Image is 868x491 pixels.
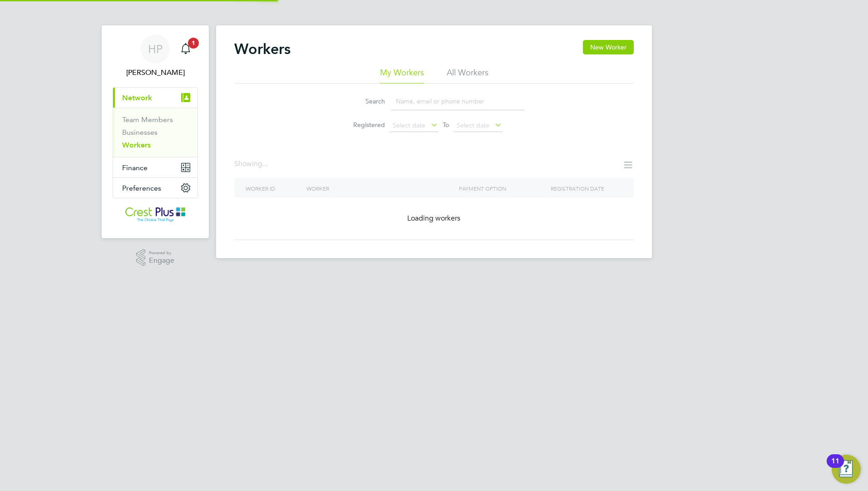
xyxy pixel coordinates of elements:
div: 11 [831,461,839,473]
li: My Workers [380,67,424,83]
label: Registered [344,121,385,129]
span: Select date [393,121,425,129]
a: Team Members [122,115,173,124]
h2: Workers [234,40,291,58]
a: Go to home page [113,207,198,222]
span: Holly Price [113,67,198,78]
a: Workers [122,141,151,149]
img: crestplusoperations-logo-retina.png [125,207,186,222]
span: HP [148,43,163,55]
span: Finance [122,163,148,172]
a: Businesses [122,128,158,137]
button: Preferences [113,178,197,198]
label: Search [344,97,385,105]
a: 1 [177,34,195,64]
nav: Main navigation [102,25,209,238]
button: Network [113,88,197,108]
button: Open Resource Center, 11 new notifications [832,455,861,484]
button: Finance [113,157,197,177]
li: All Workers [447,67,488,83]
span: Network [122,93,152,102]
span: ... [262,159,268,168]
div: Showing [234,159,270,169]
a: Powered byEngage [136,249,175,266]
span: To [440,119,452,131]
button: New Worker [583,40,634,54]
span: Select date [457,121,489,129]
span: 1 [188,38,199,49]
input: Name, email or phone number [391,93,524,110]
span: Preferences [122,184,161,192]
span: Powered by [149,249,174,257]
div: Network [113,108,197,157]
span: Engage [149,257,174,265]
a: HP[PERSON_NAME] [113,34,198,78]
